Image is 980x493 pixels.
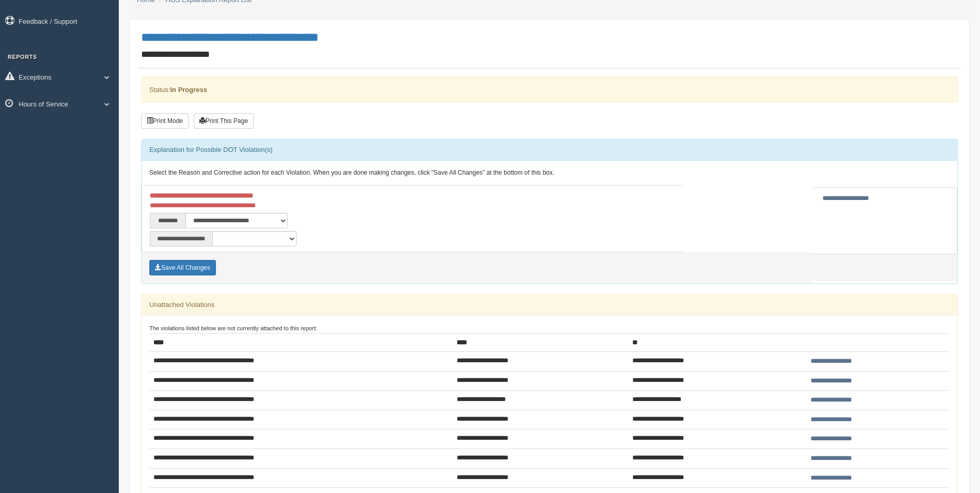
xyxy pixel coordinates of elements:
[141,76,958,103] div: Status:
[141,113,189,129] button: Print Mode
[142,161,957,186] div: Select the Reason and Corrective action for each Violation. When you are done making changes, cli...
[149,260,216,275] button: Save
[142,140,957,160] div: Explanation for Possible DOT Violation(s)
[194,113,254,129] button: Print This Page
[149,325,317,331] small: The violations listed below are not currently attached to this report:
[142,295,957,315] div: Unattached Violations
[170,86,207,94] strong: In Progress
